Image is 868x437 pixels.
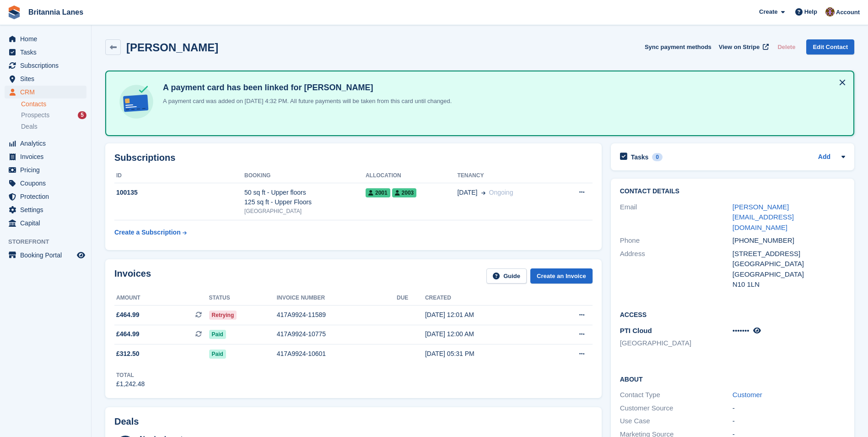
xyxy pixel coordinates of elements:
[620,235,733,246] div: Phone
[114,416,139,427] h2: Deals
[620,416,733,426] div: Use Case
[20,59,75,72] span: Subscriptions
[5,46,86,59] a: menu
[244,169,366,183] th: Booking
[20,217,75,229] span: Capital
[457,188,477,197] span: [DATE]
[20,164,75,176] span: Pricing
[631,153,649,161] h2: Tasks
[645,39,712,55] button: Sync payment methods
[21,111,49,120] span: Prospects
[159,82,452,93] h4: A payment card has been linked for [PERSON_NAME]
[20,203,75,216] span: Settings
[78,111,86,119] div: 5
[114,291,209,306] th: Amount
[366,169,457,183] th: Allocation
[75,250,86,261] a: Preview store
[818,152,830,163] a: Add
[114,188,244,197] div: 100135
[715,39,771,55] a: View on Stripe
[397,291,425,306] th: Due
[5,164,86,176] a: menu
[277,329,397,339] div: 417A9924-10775
[5,203,86,216] a: menu
[620,338,733,349] li: [GEOGRAPHIC_DATA]
[21,100,86,109] a: Contacts
[804,7,817,16] span: Help
[425,329,545,339] div: [DATE] 12:00 AM
[8,237,91,246] span: Storefront
[836,8,860,17] span: Account
[425,291,545,306] th: Created
[5,150,86,163] a: menu
[620,310,845,319] h2: Access
[20,137,75,150] span: Analytics
[114,224,187,241] a: Create a Subscription
[114,228,181,237] div: Create a Subscription
[620,249,733,290] div: Address
[116,371,145,379] div: Total
[20,150,75,163] span: Invoices
[530,268,593,284] a: Create an Invoice
[116,329,140,339] span: £464.99
[116,310,140,320] span: £464.99
[20,33,75,45] span: Home
[733,416,845,426] div: -
[733,279,845,290] div: N10 1LN
[116,349,140,359] span: £312.50
[20,86,75,98] span: CRM
[277,310,397,320] div: 417A9924-11589
[21,110,86,120] a: Prospects 5
[277,291,397,306] th: Invoice number
[486,268,527,284] a: Guide
[759,7,777,16] span: Create
[5,33,86,45] a: menu
[114,153,593,163] h2: Subscriptions
[733,327,749,334] span: •••••••
[733,269,845,280] div: [GEOGRAPHIC_DATA]
[5,190,86,203] a: menu
[20,72,75,85] span: Sites
[5,217,86,229] a: menu
[7,5,21,19] img: stora-icon-8386f47178a22dfd0bd8f6a31ec36ba5ce8667c1dd55bd0f319d3a0aa187defe.svg
[392,188,417,197] span: 2003
[366,188,390,197] span: 2001
[209,311,237,320] span: Retrying
[620,188,845,195] h2: Contact Details
[114,169,244,183] th: ID
[733,391,762,399] a: Customer
[489,189,513,196] span: Ongoing
[5,59,86,72] a: menu
[277,349,397,359] div: 417A9924-10601
[25,5,87,20] a: Britannia Lanes
[733,259,845,269] div: [GEOGRAPHIC_DATA]
[620,327,652,334] span: PTI Cloud
[620,202,733,233] div: Email
[719,43,760,52] span: View on Stripe
[5,249,86,262] a: menu
[5,86,86,98] a: menu
[209,350,226,359] span: Paid
[126,41,218,54] h2: [PERSON_NAME]
[825,7,835,16] img: Andy Collier
[733,235,845,246] div: [PHONE_NUMBER]
[117,82,156,121] img: card-linked-ebf98d0992dc2aeb22e95c0e3c79077019eb2392cfd83c6a337811c24bc77127.svg
[620,374,845,383] h2: About
[159,97,452,106] p: A payment card was added on [DATE] 4:32 PM. All future payments will be taken from this card unti...
[652,153,663,161] div: 0
[5,137,86,150] a: menu
[244,207,366,215] div: [GEOGRAPHIC_DATA]
[620,390,733,400] div: Contact Type
[209,330,226,339] span: Paid
[20,249,75,262] span: Booking Portal
[20,46,75,59] span: Tasks
[114,268,151,284] h2: Invoices
[209,291,277,306] th: Status
[425,349,545,359] div: [DATE] 05:31 PM
[21,122,38,131] span: Deals
[733,203,794,231] a: [PERSON_NAME][EMAIL_ADDRESS][DOMAIN_NAME]
[116,379,145,389] div: £1,242.48
[244,188,366,207] div: 50 sq ft - Upper floors 125 sq ft - Upper Floors
[774,39,799,55] button: Delete
[425,310,545,320] div: [DATE] 12:01 AM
